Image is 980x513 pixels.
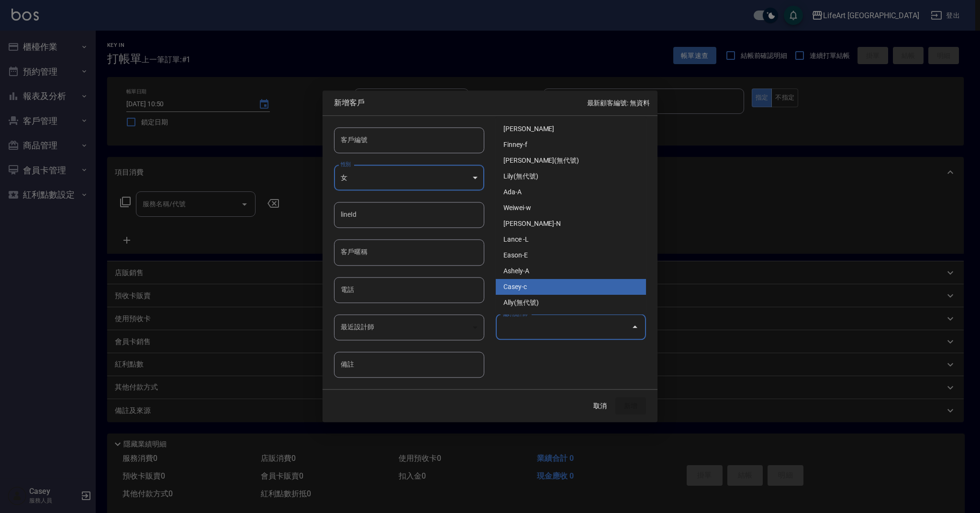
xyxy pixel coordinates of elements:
li: Lance -L [496,232,646,247]
li: Casey-c [496,279,646,295]
button: Close [627,320,643,335]
li: Ally(無代號) [496,295,646,311]
li: [PERSON_NAME]-N [496,216,646,232]
label: 性別 [341,160,351,167]
span: 新增客戶 [334,98,587,108]
div: 女 [334,165,484,190]
label: 偏好設計師 [502,310,527,317]
li: [PERSON_NAME] [496,121,646,137]
li: Finney-f [496,137,646,153]
li: Weiwei-w [496,200,646,216]
li: Ashely-A [496,263,646,279]
p: 最新顧客編號: 無資料 [587,98,650,108]
button: 取消 [585,397,615,415]
li: Ada-A [496,184,646,200]
li: Lily(無代號) [496,168,646,184]
li: [PERSON_NAME](無代號) [496,153,646,168]
li: Eason-E [496,247,646,263]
